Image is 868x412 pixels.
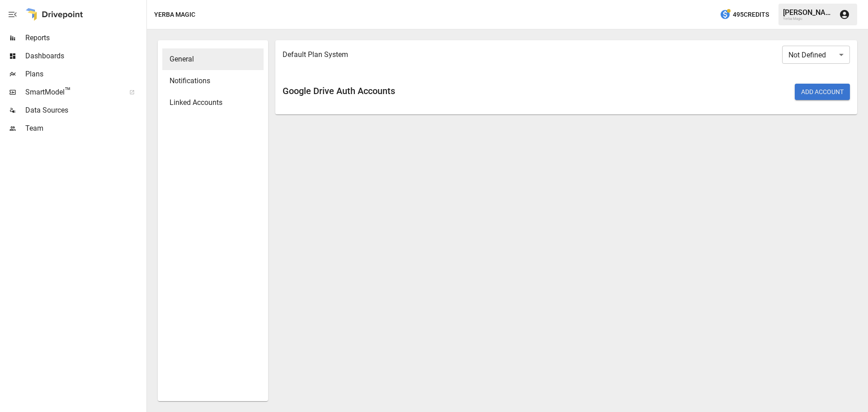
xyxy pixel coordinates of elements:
span: Dashboards [25,51,145,62]
span: Notifications [170,76,256,86]
span: General [170,54,256,65]
div: [PERSON_NAME] [783,8,834,17]
span: Reports [25,33,145,43]
span: Team [25,123,145,134]
span: Plans [25,69,145,80]
div: Notifications [162,70,264,92]
div: Linked Accounts [162,92,264,114]
span: ™ [65,85,71,97]
div: Yerba Magic [783,17,834,21]
span: Linked Accounts [170,97,256,108]
span: Data Sources [25,105,145,116]
span: SmartModel [25,87,119,98]
h6: Google Drive Auth Accounts [283,84,562,98]
div: General [162,48,264,70]
button: 495Credits [716,6,773,23]
button: Add Account [795,84,850,100]
div: Not Defined [782,46,850,64]
span: 495 Credits [733,9,769,20]
span: Default Plan System [283,49,835,60]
